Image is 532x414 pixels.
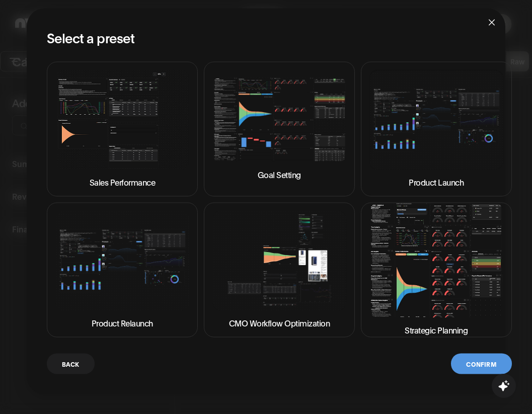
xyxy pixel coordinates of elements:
[212,211,346,311] img: CMO Workflow Optimization
[92,317,153,329] p: Product Relaunch
[369,69,503,170] img: Product Launch
[478,8,505,35] button: Close
[212,77,346,162] img: Goal Setting
[361,61,512,196] button: Product Launch
[361,202,512,337] button: Strategic Planning
[409,176,464,188] p: Product Launch
[90,176,156,188] p: Sales Performance
[47,202,198,337] button: Product Relaunch
[204,61,355,196] button: Goal Setting
[47,28,485,45] h2: Select a preset
[258,168,301,180] p: Goal Setting
[47,353,95,374] button: Back
[451,353,511,374] button: Confirm
[55,69,189,170] img: Sales Performance
[47,61,198,196] button: Sales Performance
[369,203,503,317] img: Strategic Planning
[488,18,496,26] span: close
[229,316,330,328] p: CMO Workflow Optimization
[405,324,468,336] p: Strategic Planning
[55,210,189,310] img: Product Relaunch
[204,202,355,337] button: CMO Workflow Optimization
